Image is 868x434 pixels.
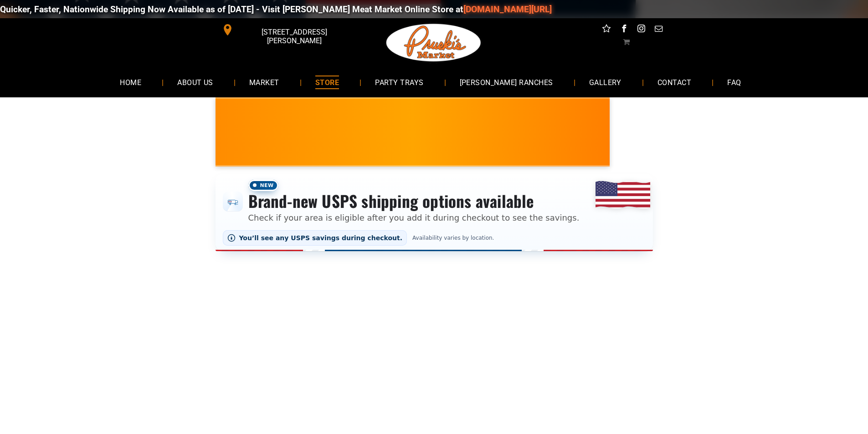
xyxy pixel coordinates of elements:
[601,23,612,37] a: Social network
[248,180,278,191] span: New
[644,70,705,94] a: CONTACT
[635,23,647,37] a: instagram
[411,235,496,241] span: Availability varies by location.
[235,23,353,50] span: [STREET_ADDRESS][PERSON_NAME]
[248,212,580,224] p: Check if your area is eligible after you add it during checkout to see the savings.
[618,23,630,37] a: facebook
[164,70,227,94] a: ABOUT US
[567,138,746,153] span: [PERSON_NAME] MARKET
[714,70,755,94] a: FAQ
[385,18,483,67] img: Pruski-s+Market+HQ+Logo2-1920w.png
[575,70,635,94] a: GALLERY
[433,4,521,15] a: [DOMAIN_NAME][URL]
[302,70,353,94] a: STORE
[248,191,580,211] h3: Brand-new USPS shipping options available
[236,70,293,94] a: MARKET
[106,70,155,94] a: HOME
[446,70,567,94] a: [PERSON_NAME] RANCHES
[216,23,355,37] a: [STREET_ADDRESS][PERSON_NAME]
[361,70,437,94] a: PARTY TRAYS
[652,23,664,37] a: email
[216,174,653,251] div: Shipping options announcement
[239,234,403,242] span: You’ll see any USPS savings during checkout.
